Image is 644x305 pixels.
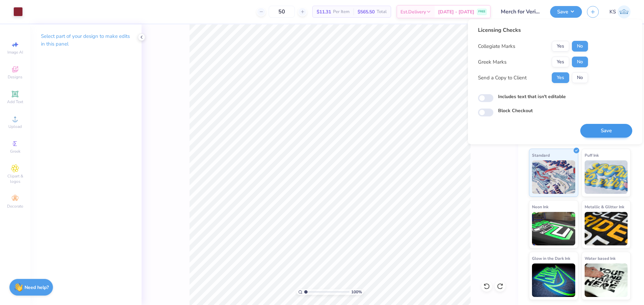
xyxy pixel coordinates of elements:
[498,107,533,114] label: Block Checkout
[8,124,22,129] span: Upload
[478,43,515,50] div: Collegiate Marks
[532,263,575,297] img: Glow in the Dark Ink
[585,212,628,245] img: Metallic & Glitter Ink
[438,8,474,15] span: [DATE] - [DATE]
[8,74,22,80] span: Designs
[41,32,131,48] p: Select part of your design to make edits in this panel
[496,5,545,18] input: Untitled Design
[7,204,23,209] span: Decorate
[333,8,350,15] span: Per Item
[24,284,49,291] strong: Need help?
[532,203,548,210] span: Neon Ink
[585,255,615,262] span: Water based Ink
[478,58,506,66] div: Greek Marks
[572,41,588,52] button: No
[317,8,331,15] span: $11.31
[552,72,569,83] button: Yes
[358,8,375,15] span: $565.50
[609,8,616,16] span: KS
[572,57,588,67] button: No
[585,160,628,194] img: Puff Ink
[585,203,624,210] span: Metallic & Glitter Ink
[585,263,628,297] img: Water based Ink
[478,26,588,34] div: Licensing Checks
[552,41,569,52] button: Yes
[532,152,550,159] span: Standard
[400,8,426,15] span: Est. Delivery
[478,9,485,14] span: FREE
[10,149,20,154] span: Greek
[532,255,570,262] span: Glow in the Dark Ink
[609,5,631,18] a: KS
[3,173,27,184] span: Clipart & logos
[580,124,632,138] button: Save
[552,57,569,67] button: Yes
[532,212,575,245] img: Neon Ink
[351,289,362,295] span: 100 %
[572,72,588,83] button: No
[550,6,582,18] button: Save
[478,74,527,82] div: Send a Copy to Client
[585,152,599,159] span: Puff Ink
[532,160,575,194] img: Standard
[7,99,23,104] span: Add Text
[498,93,566,100] label: Includes text that isn't editable
[7,50,23,55] span: Image AI
[377,8,387,15] span: Total
[618,5,631,18] img: Kath Sales
[269,6,295,18] input: – –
